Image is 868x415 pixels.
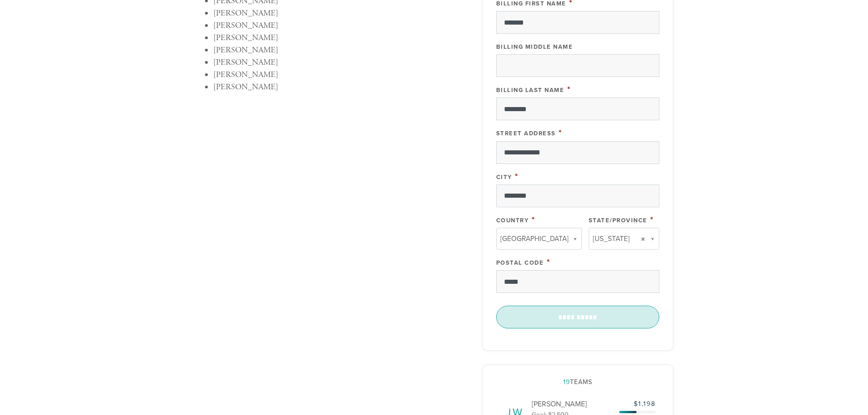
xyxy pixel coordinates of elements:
span: This field is required. [559,128,562,138]
h2: Teams [496,379,659,386]
span: $1,198 [619,400,656,413]
label: Street Address [496,130,556,137]
li: [PERSON_NAME] [213,44,468,56]
label: Billing Middle Name [496,43,573,51]
span: 19 [563,378,570,386]
li: [PERSON_NAME] [213,19,468,31]
span: This field is required. [547,257,550,267]
label: Country [496,217,529,224]
li: [PERSON_NAME] [213,68,468,81]
span: This field is required. [515,171,519,181]
li: [PERSON_NAME] [213,7,468,19]
span: [US_STATE] [593,233,630,245]
label: Postal Code [496,259,544,266]
span: This field is required. [650,215,654,225]
span: [GEOGRAPHIC_DATA] [500,233,569,245]
label: Billing Last Name [496,87,565,94]
span: This field is required. [567,84,571,94]
li: [PERSON_NAME] [213,31,468,44]
label: State/Province [589,217,647,224]
a: [US_STATE] [589,228,659,250]
p: [PERSON_NAME] [532,399,615,409]
span: This field is required. [532,215,535,225]
a: [GEOGRAPHIC_DATA] [496,228,582,250]
label: City [496,174,512,181]
li: [PERSON_NAME] [213,56,468,68]
li: [PERSON_NAME] [213,81,468,93]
